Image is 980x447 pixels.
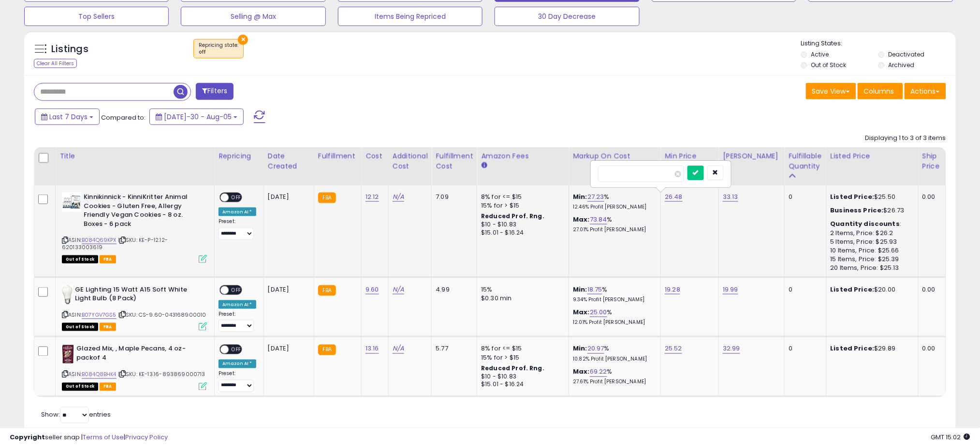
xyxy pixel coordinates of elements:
[723,192,738,202] a: 33.13
[393,344,404,354] a: N/A
[436,345,469,353] div: 5.77
[62,236,168,251] span: | SKU: KE-P-12.12-620133003619
[196,83,234,100] button: Filters
[587,192,604,202] a: 27.23
[831,206,911,215] div: $26.73
[436,151,473,171] div: Fulfillment Cost
[62,323,98,331] span: All listings that are currently out of stock and unavailable for purchase on Amazon
[238,35,248,45] button: ×
[831,229,911,237] div: 2 Items, Price: $26.2
[51,42,88,56] h5: Listings
[82,311,117,319] a: B07YGV7GS5
[806,83,856,99] button: Save View
[10,433,45,442] strong: Copyright
[59,151,210,161] div: Title
[229,194,244,202] span: OFF
[831,246,911,255] div: 10 Items, Price: $25.66
[481,345,561,353] div: 8% for <= $15
[34,59,77,68] div: Clear All Filters
[723,151,780,161] div: [PERSON_NAME]
[149,109,244,125] button: [DATE]-30 - Aug-05
[665,192,683,202] a: 26.48
[569,147,661,185] th: The percentage added to the cost of goods (COGS) that forms the calculator for Min & Max prices.
[199,42,238,56] span: Repricing state :
[831,220,911,228] div: :
[858,83,903,99] button: Columns
[393,151,428,171] div: Additional Cost
[481,381,561,389] div: $15.01 - $16.24
[219,311,256,333] div: Preset:
[573,226,653,233] p: 27.01% Profit [PERSON_NAME]
[481,161,487,170] small: Amazon Fees.
[723,344,740,354] a: 32.99
[723,285,738,294] a: 19.99
[436,285,469,294] div: 4.99
[229,286,244,294] span: OFF
[864,86,894,96] span: Columns
[665,151,715,161] div: Min Price
[366,151,384,161] div: Cost
[41,410,111,419] span: Show: entries
[831,206,884,215] b: Business Price:
[268,345,307,353] div: [DATE]
[62,285,73,305] img: 31RKNWMh9ZL._SL40_.jpg
[573,308,653,326] div: %
[665,344,682,354] a: 25.52
[573,151,657,161] div: Markup on Cost
[62,383,98,391] span: All listings that are currently out of stock and unavailable for purchase on Amazon
[393,285,404,294] a: N/A
[587,344,604,354] a: 20.97
[831,344,875,353] b: Listed Price:
[481,364,544,373] b: Reduced Prof. Rng.
[573,307,590,317] b: Max:
[922,285,938,294] div: 0.00
[931,433,970,442] span: 2025-08-13 15:02 GMT
[590,367,607,377] a: 69.22
[35,109,100,125] button: Last 7 Days
[789,193,819,201] div: 0
[100,383,116,391] span: FBA
[219,300,256,309] div: Amazon AI *
[366,344,379,354] a: 13.16
[268,285,307,294] div: [DATE]
[481,294,561,303] div: $0.30 min
[481,373,561,381] div: $10 - $10.83
[10,433,168,442] div: seller snap | |
[318,151,357,161] div: Fulfillment
[100,323,116,331] span: FBA
[62,193,207,262] div: ASIN:
[573,215,590,224] b: Max:
[573,367,590,377] b: Max:
[219,218,256,240] div: Preset:
[229,346,244,354] span: OFF
[481,221,561,229] div: $10 - $10.83
[199,49,238,56] div: off
[831,192,875,201] b: Listed Price:
[922,193,938,201] div: 0.00
[118,371,205,378] span: | SKU: KE-13.16-893869000713
[905,83,946,99] button: Actions
[62,345,207,390] div: ASIN:
[831,285,875,294] b: Listed Price:
[573,285,653,303] div: %
[164,112,232,122] span: [DATE]-30 - Aug-05
[865,134,946,143] div: Displaying 1 to 3 of 3 items
[84,193,201,231] b: Kinnikinnick - KinniKritter Animal Cookies - Gluten Free, Allergy Friendly Vegan Cookies - 8 oz. ...
[481,201,561,210] div: 15% for > $15
[101,113,146,122] span: Compared to:
[481,212,544,220] b: Reduced Prof. Rng.
[922,151,942,171] div: Ship Price
[831,345,911,353] div: $29.89
[219,360,256,368] div: Amazon AI *
[62,193,81,212] img: 51-Z0WCOuUL._SL40_.jpg
[831,285,911,294] div: $20.00
[268,193,307,201] div: [DATE]
[590,307,607,317] a: 25.00
[590,215,607,224] a: 73.84
[366,285,379,294] a: 9.60
[481,354,561,363] div: 15% for > $15
[888,50,924,58] label: Deactivated
[181,7,325,26] button: Selling @ Max
[573,379,653,386] p: 27.61% Profit [PERSON_NAME]
[922,345,938,353] div: 0.00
